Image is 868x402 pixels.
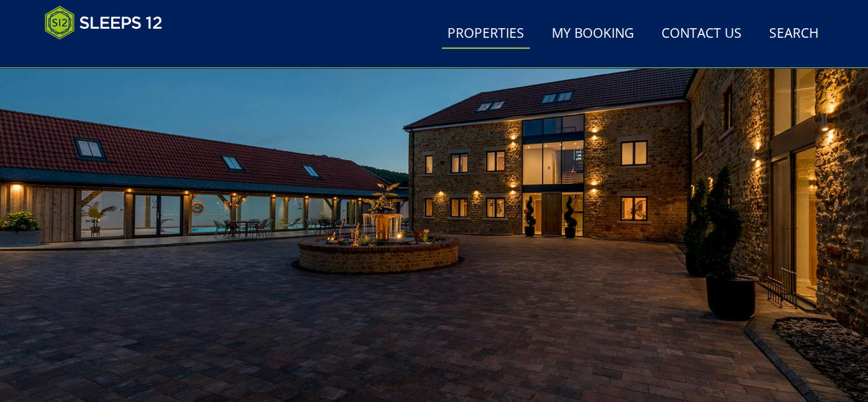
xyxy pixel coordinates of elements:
a: My Booking [546,19,640,49]
a: Search [764,19,824,49]
img: Sleeps 12 [45,5,163,40]
a: Properties [442,19,530,49]
a: Contact Us [656,19,747,49]
iframe: Customer reviews powered by Trustpilot [38,48,182,60]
